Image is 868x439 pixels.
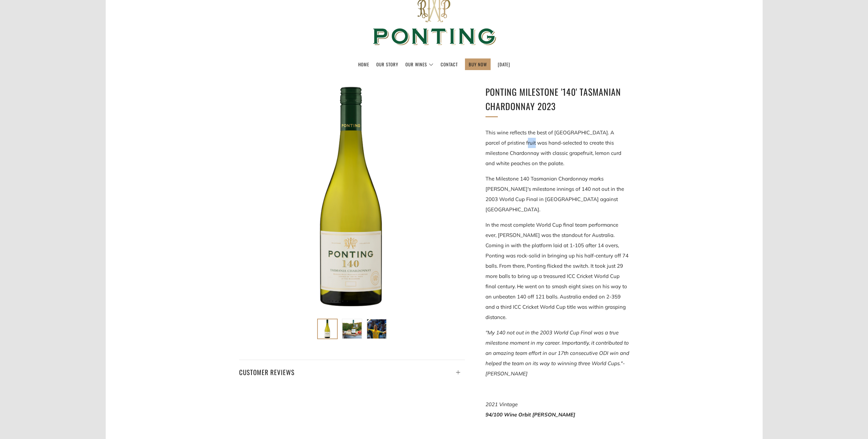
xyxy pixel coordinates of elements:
[485,411,575,418] strong: 94/100 Wine Orbit [PERSON_NAME]
[485,329,629,377] em: ''My 140 not out in the 2003 World Cup Final was a true milestone moment in my career. Importantl...
[485,85,629,113] h1: Ponting Milestone '140' Tasmanian Chardonnay 2023
[376,59,398,70] a: Our Story
[367,319,386,338] img: Load image into Gallery viewer, Ponting Milestone &#39;140&#39; Tasmanian Chardonnay 2023
[485,222,629,320] span: In the most complete World Cup final team performance ever, [PERSON_NAME] was the standout for Au...
[342,319,362,338] img: Load image into Gallery viewer, Ponting Milestone &#39;140&#39; Tasmanian Chardonnay 2023
[469,59,487,70] a: BUY NOW
[239,360,465,378] a: Customer Reviews
[318,319,337,338] img: Load image into Gallery viewer, Ponting Milestone &#39;140&#39; Tasmanian Chardonnay 2023
[485,128,629,169] p: This wine reflects the best of [GEOGRAPHIC_DATA]. A parcel of pristine fruit was hand-selected to...
[405,59,433,70] a: Our Wines
[485,401,575,418] span: 2021 Vintage
[441,59,458,70] a: Contact
[317,319,338,339] button: Load image into Gallery viewer, Ponting Milestone &#39;140&#39; Tasmanian Chardonnay 2023
[485,174,629,215] p: The Milestone 140 Tasmanian Chardonnay marks [PERSON_NAME]'s milestone innings of 140 not out in ...
[498,59,510,70] a: [DATE]
[358,59,369,70] a: Home
[239,366,465,378] h4: Customer Reviews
